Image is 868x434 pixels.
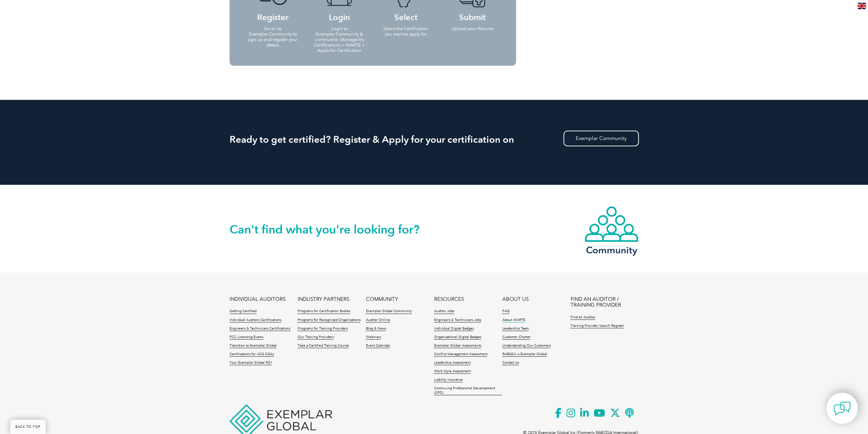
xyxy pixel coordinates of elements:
[230,309,256,314] a: Getting Certified
[434,352,487,356] a: Conflict Management Assessment
[366,296,398,302] a: COMMUNITY
[230,335,263,339] a: FCC Licensing Exams
[366,309,412,314] a: Exemplar Global Community
[502,326,529,331] a: Leadership Team
[230,326,290,331] a: Engineers & Technicians Certifications
[297,343,349,348] a: Take a Certified Training Course
[297,335,334,339] a: Our Training Providers
[313,26,366,53] p: Login to Exemplar Community & continue to: Manage My Certifications > iNARTE > Apply for Certific...
[366,326,386,331] a: Blog & News
[502,343,550,348] a: Understanding Our Customers
[434,296,464,302] a: RESOURCES
[834,400,851,417] img: contact-chat.png
[247,26,299,48] p: Go on to Exemplar Community to sign up and register your details
[366,335,381,339] a: Webinars
[584,206,639,242] img: icon-community.webp
[434,309,454,314] a: Auditor Jobs
[366,318,390,322] a: Auditor Online
[434,377,462,382] a: Liability Insurance
[570,315,595,320] a: Find an Auditor
[563,130,639,146] a: Exemplar Community
[434,335,481,339] a: Organizational Digital Badges
[584,246,639,254] h3: Community
[380,26,432,37] p: Select the Certification you want to apply for
[297,326,348,331] a: Programs for Training Providers
[297,309,350,314] a: Programs for Certification Bodies
[446,26,499,31] p: Upload your Resume
[230,224,434,235] h2: Can't find what you're looking for?
[570,323,624,328] a: Training Provider Search Register
[297,318,360,322] a: Programs for Recognized Organizations
[502,296,528,302] a: ABOUT US
[230,318,281,322] a: Individual Auditors Certifications
[230,134,639,145] h2: Ready to get certified? Register & Apply for your certification on
[502,309,509,314] a: FAQ
[434,386,502,395] a: Continuing Professional Development (CPD)
[297,296,349,302] a: INDUSTRY PARTNERS
[230,352,274,356] a: Certifications for ASQ CQAs
[502,335,530,339] a: Customer Charter
[230,343,277,348] a: Transition to Exemplar Global
[584,206,639,254] a: Community
[857,3,866,9] img: en
[230,360,272,365] a: Your Exemplar Global ROI
[502,318,525,322] a: About iNARTE
[434,343,481,348] a: Exemplar Global Assessments
[366,343,390,348] a: Event Calendar
[230,296,285,302] a: INDIVIDUAL AUDITORS
[434,326,473,331] a: Individual Digital Badges
[434,360,470,365] a: Leadership Assessment
[10,420,46,434] a: BACK TO TOP
[570,296,638,308] a: FIND AN AUDITOR / TRAINING PROVIDER
[434,369,470,374] a: Work Style Assessment
[434,318,481,322] a: Engineers & Technicians Jobs
[502,352,547,356] a: RABQSA is Exemplar Global
[502,360,519,365] a: Contact Us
